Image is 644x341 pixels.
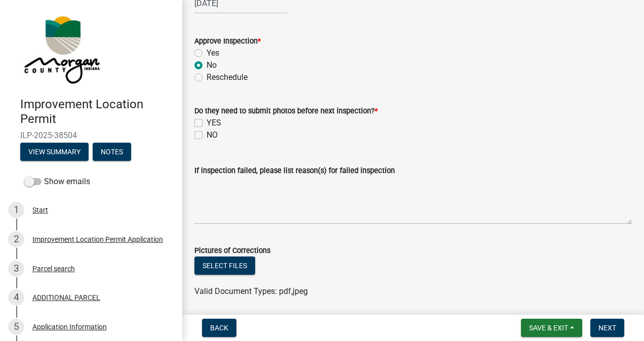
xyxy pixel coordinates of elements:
div: 1 [8,202,24,218]
label: No [207,59,217,71]
button: Save & Exit [521,319,582,337]
span: Next [598,324,616,332]
button: Back [202,319,236,337]
button: Select files [194,257,255,275]
div: ADDITIONAL PARCEL [32,294,100,301]
div: Application Information [32,323,107,330]
span: Valid Document Types: pdf,jpeg [194,286,308,296]
button: Notes [93,143,131,161]
span: ILP-2025-38504 [20,131,162,140]
span: Save & Exit [529,324,568,332]
label: Reschedule [207,71,248,83]
label: If inspection failed, please list reason(s) for failed inspection [194,167,395,175]
div: 4 [8,289,24,306]
wm-modal-confirm: Summary [20,148,89,156]
span: Back [210,324,228,332]
label: Pictures of Corrections [194,247,270,254]
label: NO [207,129,218,141]
div: 2 [8,231,24,247]
label: Yes [207,47,219,59]
label: Show emails [24,176,90,188]
h4: Improvement Location Permit [20,97,174,126]
label: Approve Inspection [194,38,261,45]
div: 5 [8,319,24,335]
button: View Summary [20,143,89,161]
div: 3 [8,261,24,277]
div: Improvement Location Permit Application [32,236,163,243]
label: Do they need to submit photos before next inspection? [194,108,378,115]
div: Parcel search [32,265,75,272]
button: Next [590,319,624,337]
wm-modal-confirm: Notes [93,148,131,156]
img: Morgan County, Indiana [20,11,102,87]
div: Start [32,206,48,214]
label: YES [207,117,221,129]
